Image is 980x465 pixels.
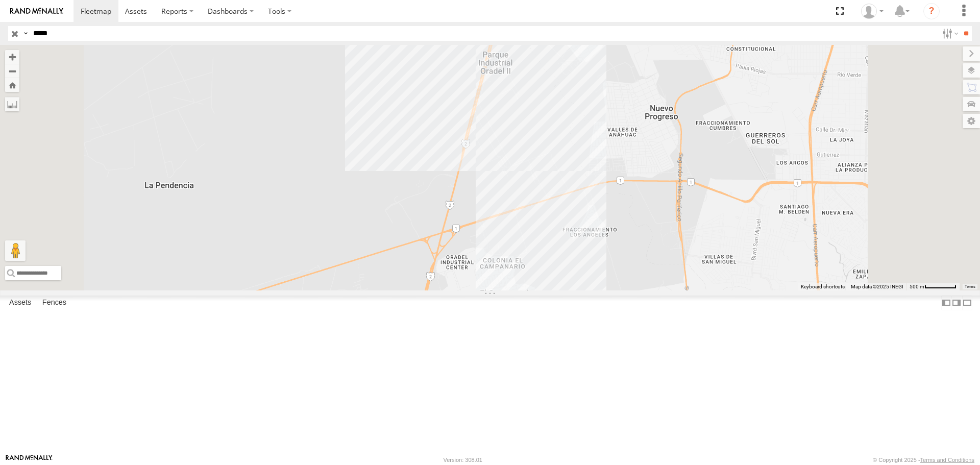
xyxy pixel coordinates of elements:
[801,283,845,290] button: Keyboard shortcuts
[910,284,924,289] span: 500 m
[906,283,960,290] button: Map Scale: 500 m per 59 pixels
[963,114,980,128] label: Map Settings
[5,240,26,261] button: Drag Pegman onto the map to open Street View
[951,296,962,310] label: Dock Summary Table to the Right
[962,296,972,310] label: Hide Summary Table
[965,284,975,288] a: Terms (opens in new tab)
[938,26,960,41] label: Search Filter Options
[941,296,951,310] label: Dock Summary Table to the Left
[5,64,19,78] button: Zoom out
[37,296,71,310] label: Fences
[851,284,903,289] span: Map data ©2025 INEGI
[10,8,63,15] img: rand-logo.svg
[4,296,36,310] label: Assets
[873,457,974,463] div: © Copyright 2025 -
[920,457,974,463] a: Terms and Conditions
[923,3,940,19] i: ?
[5,50,19,64] button: Zoom in
[857,4,887,19] div: Caseta Laredo TX
[21,26,30,41] label: Search Query
[5,78,19,92] button: Zoom Home
[6,455,53,465] a: Visit our Website
[5,97,19,111] label: Measure
[444,457,482,463] div: Version: 308.01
